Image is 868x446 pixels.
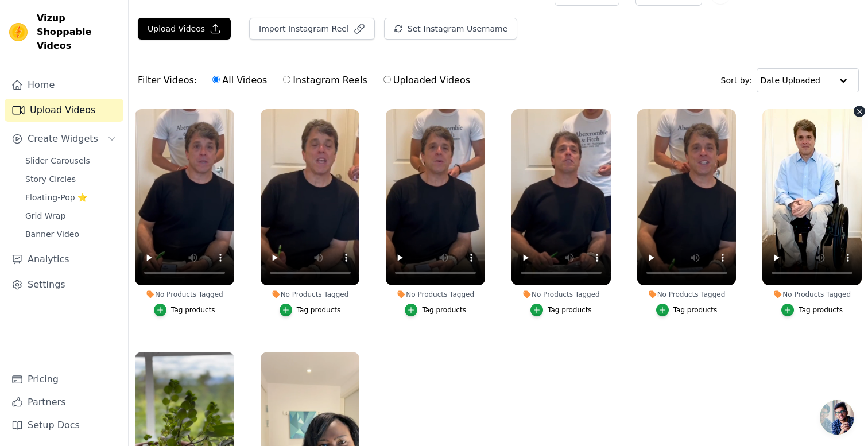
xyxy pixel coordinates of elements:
[5,414,123,437] a: Setup Docs
[5,73,123,96] a: Home
[781,304,843,316] button: Tag products
[138,18,231,40] button: Upload Videos
[283,76,290,83] input: Instagram Reels
[530,304,592,316] button: Tag products
[548,305,592,315] div: Tag products
[135,290,234,299] div: No Products Tagged
[762,290,862,299] div: No Products Tagged
[282,73,367,88] label: Instagram Reels
[386,290,485,299] div: No Products Tagged
[28,132,98,146] span: Create Widgets
[249,18,375,40] button: Import Instagram Reel
[637,290,737,299] div: No Products Tagged
[422,305,466,315] div: Tag products
[5,127,123,150] button: Create Widgets
[854,106,865,117] button: Video Delete
[721,68,859,92] div: Sort by:
[25,228,79,240] span: Banner Video
[280,304,341,316] button: Tag products
[820,400,854,435] div: Öppna chatt
[25,192,87,203] span: Floating-Pop ⭐
[656,304,718,316] button: Tag products
[9,23,28,41] img: Vizup
[5,99,123,122] a: Upload Videos
[18,153,123,169] a: Slider Carousels
[18,189,123,205] a: Floating-Pop ⭐
[673,305,718,315] div: Tag products
[5,368,123,391] a: Pricing
[18,171,123,187] a: Story Circles
[18,226,123,242] a: Banner Video
[18,208,123,224] a: Grid Wrap
[37,11,119,53] span: Vizup Shoppable Videos
[384,18,517,40] button: Set Instagram Username
[154,304,215,316] button: Tag products
[138,67,476,94] div: Filter Videos:
[5,391,123,414] a: Partners
[261,290,360,299] div: No Products Tagged
[297,305,341,315] div: Tag products
[511,290,611,299] div: No Products Tagged
[799,305,843,315] div: Tag products
[171,305,215,315] div: Tag products
[25,173,76,185] span: Story Circles
[25,210,65,222] span: Grid Wrap
[212,73,268,88] label: All Videos
[5,248,123,271] a: Analytics
[383,73,471,88] label: Uploaded Videos
[383,76,391,83] input: Uploaded Videos
[25,155,90,166] span: Slider Carousels
[5,273,123,296] a: Settings
[212,76,220,83] input: All Videos
[405,304,466,316] button: Tag products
